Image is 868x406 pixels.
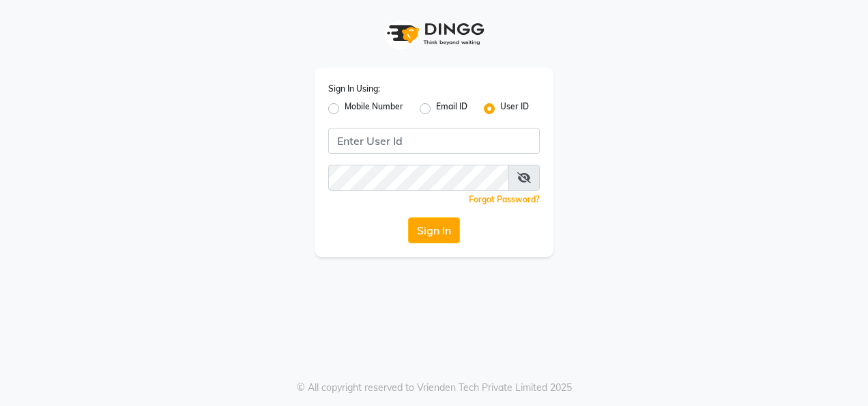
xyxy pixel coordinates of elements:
[328,165,509,191] input: Username
[328,83,380,95] label: Sign In Using:
[469,194,540,204] a: Forgot Password?
[345,100,403,117] label: Mobile Number
[379,14,489,54] img: logo1.svg
[328,128,540,154] input: Username
[500,100,529,117] label: User ID
[436,100,467,117] label: Email ID
[408,217,460,243] button: Sign In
